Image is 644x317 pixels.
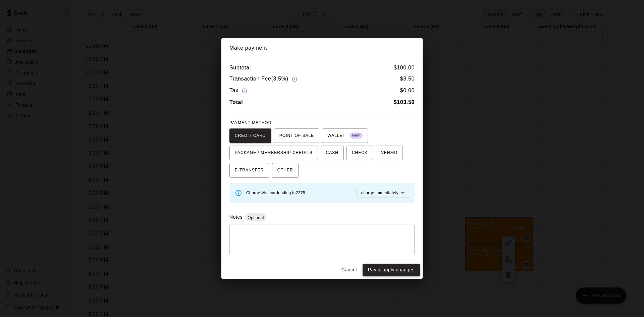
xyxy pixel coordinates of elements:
h6: $ 3.50 [400,74,415,84]
span: CREDIT CARD [235,130,266,141]
span: New [350,131,363,140]
b: Total [229,99,243,105]
button: CASH [321,146,344,160]
span: PAYMENT METHOD [229,120,271,125]
span: CASH [326,148,338,158]
span: VENMO [381,148,397,158]
h6: $ 100.00 [394,63,415,72]
span: Optional [245,215,266,220]
span: PACKAGE / MEMBERSHIP CREDITS [235,148,313,158]
span: CHECK [352,148,368,158]
button: POINT OF SALE [274,128,319,143]
button: CHECK [346,146,373,160]
b: $ 103.50 [394,99,415,105]
button: WALLET New [322,128,368,143]
h6: Transaction Fee ( 3.5% ) [229,74,299,84]
button: Cancel [338,264,360,276]
span: Charge Visa card ending in 2275 [246,191,305,195]
button: E-TRANSFER [229,163,269,178]
button: PACKAGE / MEMBERSHIP CREDITS [229,146,318,160]
span: E-TRANSFER [235,165,264,176]
button: CREDIT CARD [229,128,271,143]
span: charge immediately [361,191,398,195]
span: POINT OF SALE [279,130,314,141]
button: Pay & apply changes [363,264,420,276]
button: OTHER [272,163,299,178]
h6: Tax [229,86,249,95]
h6: Subtotal [229,63,251,72]
h6: $ 0.00 [400,86,415,95]
span: OTHER [277,165,293,176]
button: VENMO [376,146,403,160]
span: WALLET [327,130,363,141]
label: Notes [229,214,243,220]
h2: Make payment [221,38,423,58]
